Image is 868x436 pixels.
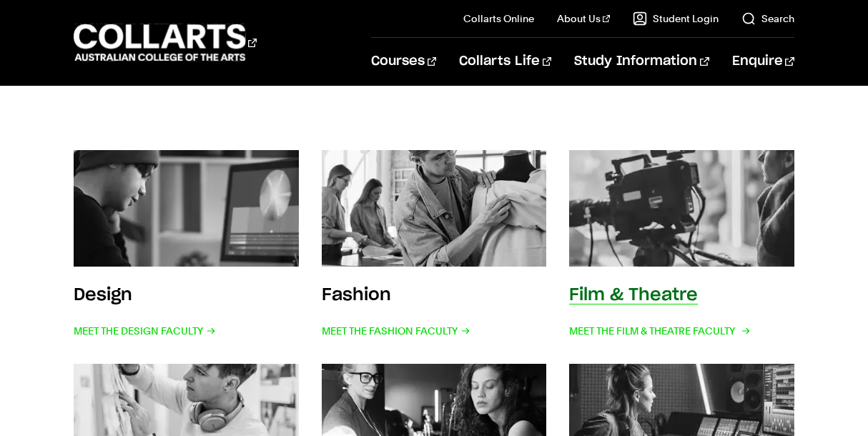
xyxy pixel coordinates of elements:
[74,22,257,63] div: Go to homepage
[463,11,534,26] a: Collarts Online
[569,287,698,304] h3: Film & Theatre
[74,287,132,304] h3: Design
[569,321,748,341] span: Meet the Film & Theatre Faculty
[371,38,436,85] a: Courses
[633,11,719,26] a: Student Login
[574,38,709,85] a: Study Information
[322,321,470,341] span: Meet the Fashion Faculty
[322,150,547,341] a: Fashion Meet the Fashion Faculty
[322,287,391,304] h3: Fashion
[74,321,216,341] span: Meet the Design Faculty
[732,38,794,85] a: Enquire
[557,11,610,26] a: About Us
[74,150,299,341] a: Design Meet the Design Faculty
[459,38,551,85] a: Collarts Life
[741,11,794,26] a: Search
[569,150,794,341] a: Film & Theatre Meet the Film & Theatre Faculty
